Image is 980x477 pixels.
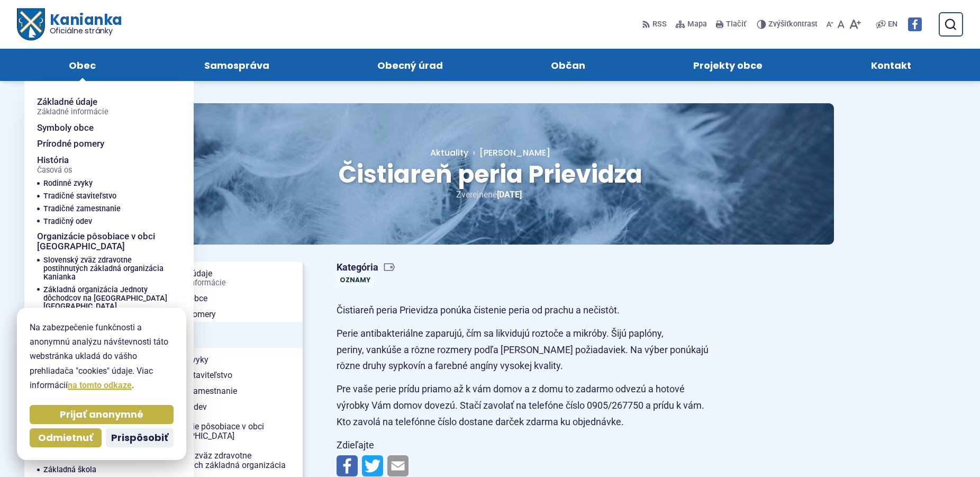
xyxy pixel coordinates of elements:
span: Základná škola [43,464,96,476]
a: Samospráva [160,49,312,81]
span: Základné informácie [155,279,294,287]
span: História [37,152,72,178]
button: Zmenšiť veľkosť písma [824,13,836,35]
button: Prijať anonymné [30,405,174,424]
a: Symboly obce [146,291,303,307]
span: Zvýšiť [768,20,789,29]
a: Organizácie pôsobiace v obci [GEOGRAPHIC_DATA] [146,419,303,444]
a: Tradičné staviteľstvo [43,190,164,203]
a: Aktuality [430,147,468,159]
a: Tradičné zamestnanie [146,383,303,399]
p: Zverejnené . [180,187,800,202]
a: HistóriaČasová os [37,152,151,178]
span: Základné údaje [37,94,108,120]
span: RSS [652,18,667,31]
a: Symboly obce [37,120,168,136]
a: Mapa [673,13,709,35]
img: Prejsť na domovskú stránku [17,8,44,41]
a: Obecný úrad [334,49,486,81]
span: Projekty obce [693,49,763,81]
button: Zväčšiť veľkosť písma [847,13,863,35]
span: Rodinné zvyky [155,352,294,368]
a: Občan [507,49,629,81]
span: Prírodné pomery [155,307,294,322]
a: [PERSON_NAME] [468,147,550,159]
a: HistóriaČasová os [146,322,303,348]
a: Tradičné zamestnanie [43,203,164,215]
p: Čistiareň peria Prievidza ponúka čistenie peria od prachu a nečistôt. [337,302,712,319]
a: Základná škola [43,464,164,476]
p: Pre vaše perie prídu priamo až k vám domov a z domu to zadarmo odvezú a hotové výrobky Vám domov ... [337,381,712,430]
a: Základné údajeZákladné informácie [37,94,168,120]
span: Prijať anonymné [60,409,143,421]
span: Kanianka [44,13,122,35]
a: Obec [25,49,139,81]
span: História [155,322,294,348]
span: Odmietnuť [38,432,93,444]
span: Organizácie pôsobiace v obci [GEOGRAPHIC_DATA] [155,419,294,444]
span: Obecný úrad [377,49,443,81]
span: Občan [551,49,585,81]
span: [PERSON_NAME] [479,147,550,159]
span: Tradičné staviteľstvo [43,190,116,203]
a: RSS [642,13,669,35]
img: Prejsť na Facebook stránku [908,17,922,31]
a: Základné údajeZákladné informácie [146,266,303,291]
span: Prírodné pomery [37,136,104,152]
span: Tradičný odev [155,399,294,415]
button: Nastaviť pôvodnú veľkosť písma [836,13,847,35]
a: Rodinné zvyky [43,177,164,190]
span: Samospráva [204,49,269,81]
span: Základné údaje [155,266,294,291]
a: Oznamy [337,274,374,285]
span: Rodinné zvyky [43,177,93,190]
span: Symboly obce [155,291,294,307]
button: Prispôsobiť [106,428,174,447]
span: Časová os [155,336,294,345]
p: Na zabezpečenie funkčnosti a anonymnú analýzu návštevnosti táto webstránka ukladá do vášho prehli... [30,320,174,392]
span: kontrast [768,20,818,29]
span: Čistiareň peria Prievidza [338,157,642,191]
span: Základné informácie [37,108,108,116]
span: Oficiálne stránky [50,27,122,34]
span: Časová os [37,166,72,175]
a: Základná organizácia Jednoty dôchodcov na [GEOGRAPHIC_DATA] [GEOGRAPHIC_DATA] [43,284,168,313]
a: na tomto odkaze [68,380,132,390]
img: Zdieľať na Twitteri [362,455,383,476]
p: Perie antibakteriálne zaparujú, čím sa likvidujú roztoče a mikróby. Šijú paplóny, periny, vankúše... [337,326,712,374]
a: EN [886,18,900,31]
a: Projekty obce [650,49,806,81]
img: Zdieľať e-mailom [387,455,409,476]
span: EN [888,18,897,31]
a: Rodinné zvyky [146,352,303,368]
a: Prírodné pomery [146,307,303,322]
a: Tradičné staviteľstvo [146,367,303,383]
button: Zvýšiťkontrast [757,13,820,35]
a: Kontakt [828,49,955,81]
span: Mapa [687,18,707,31]
span: Tradičné zamestnanie [43,203,121,215]
a: Prírodné pomery [37,136,168,152]
button: Tlačiť [713,13,748,35]
a: Slovenský zväz zdravotne postihnutých základná organizácia Kanianka [43,254,168,284]
span: [DATE] [497,190,522,200]
p: Zdieľajte [337,437,712,454]
a: Organizácie pôsobiace v obci [GEOGRAPHIC_DATA] [37,228,168,254]
span: Tradičné zamestnanie [155,383,294,399]
a: Tradičný odev [43,215,164,228]
span: Symboly obce [37,120,94,136]
span: Tlačiť [726,20,746,29]
span: Prispôsobiť [111,432,168,444]
span: Obec [69,49,96,81]
span: Kategória [337,262,395,274]
img: Zdieľať na Facebooku [337,455,358,476]
span: Kontakt [871,49,911,81]
span: Tradičný odev [43,215,92,228]
a: Logo Kanianka, prejsť na domovskú stránku. [17,8,122,41]
a: Tradičný odev [146,399,303,415]
span: Tradičné staviteľstvo [155,367,294,383]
